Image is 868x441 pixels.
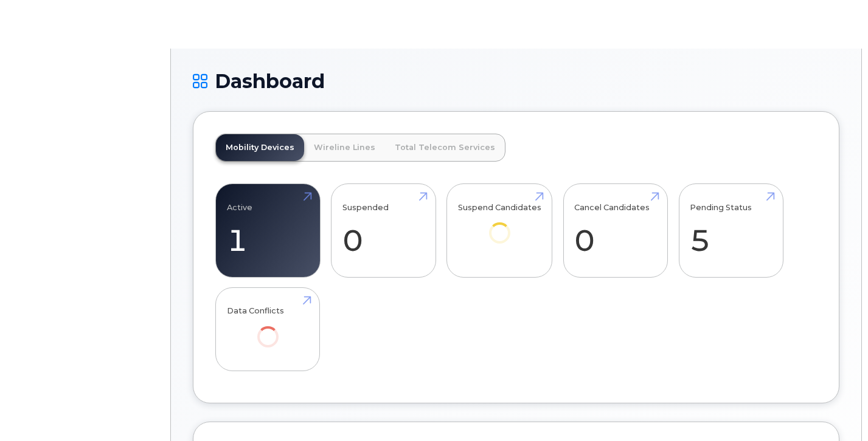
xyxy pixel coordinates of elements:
a: Suspended 0 [342,191,425,271]
a: Data Conflicts [227,294,309,364]
h1: Dashboard [193,70,839,92]
a: Suspend Candidates [458,191,541,261]
a: Cancel Candidates 0 [574,191,656,271]
a: Pending Status 5 [690,191,772,271]
a: Mobility Devices [216,134,304,161]
a: Wireline Lines [304,134,385,161]
a: Total Telecom Services [385,134,505,161]
a: Active 1 [227,191,309,271]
